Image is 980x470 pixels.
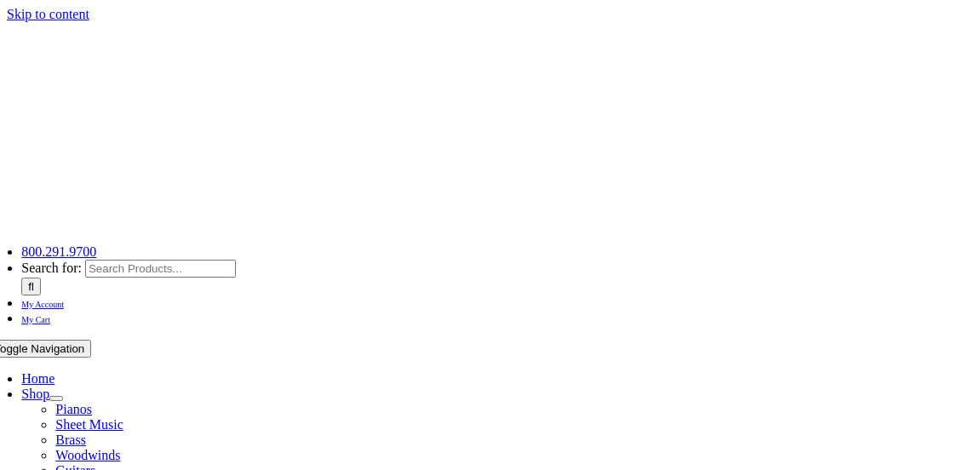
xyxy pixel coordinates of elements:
[21,261,82,275] span: Search for:
[55,417,123,432] a: Sheet Music
[85,260,236,278] input: Search Products...
[49,396,63,401] button: Open submenu of Shop
[7,7,89,21] a: Skip to content
[21,295,64,310] a: My Account
[21,300,64,309] span: My Account
[21,371,54,386] a: Home
[21,315,50,324] span: My Cart
[55,448,120,462] a: Woodwinds
[21,244,96,259] a: 800.291.9700
[21,278,41,295] input: Search
[21,387,49,401] a: Shop
[55,433,86,447] a: Brass
[21,311,50,325] a: My Cart
[55,402,92,416] a: Pianos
